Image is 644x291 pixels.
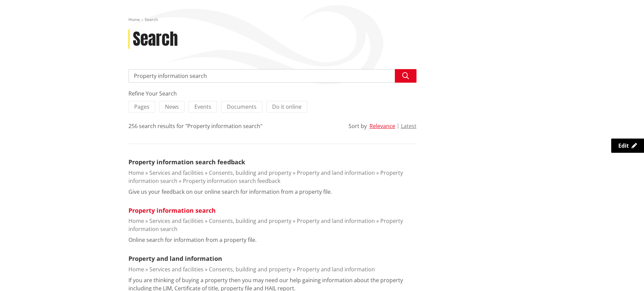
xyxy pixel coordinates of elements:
[209,266,291,273] a: Consents, building and property
[349,122,367,130] div: Sort by
[128,169,403,185] a: Property information search
[128,217,144,225] a: Home
[297,217,375,225] a: Property and land information
[149,169,204,176] a: Services and facilities
[297,169,375,176] a: Property and land information
[209,169,291,176] a: Consents, building and property
[401,123,416,129] button: Latest
[613,263,637,287] iframe: Messenger Launcher
[297,266,375,273] a: Property and land information
[128,69,416,83] input: Search input
[128,217,403,233] a: Property information search
[272,103,302,110] span: Do it online
[611,139,644,153] a: Edit
[128,236,257,244] p: Online search for information from a property file.
[128,89,416,98] div: Refine Your Search
[194,103,211,110] span: Events
[128,122,262,130] div: 256 search results for "Property information search"
[128,17,140,22] a: Home
[128,206,216,214] a: Property information search
[149,266,204,273] a: Services and facilities
[128,17,516,23] nav: breadcrumb
[133,29,178,49] h1: Search
[134,103,149,110] span: Pages
[128,188,332,196] p: Give us your feedback on our online search for information from a property file.
[128,254,222,263] a: Property and land information
[227,103,257,110] span: Documents
[209,217,291,225] a: Consents, building and property
[128,169,144,176] a: Home
[183,177,280,185] a: Property information search feedback
[128,266,144,273] a: Home
[128,158,245,166] a: Property information search feedback
[165,103,179,110] span: News
[145,17,158,22] span: Search
[369,123,395,129] button: Relevance
[618,142,629,149] span: Edit
[149,217,204,225] a: Services and facilities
